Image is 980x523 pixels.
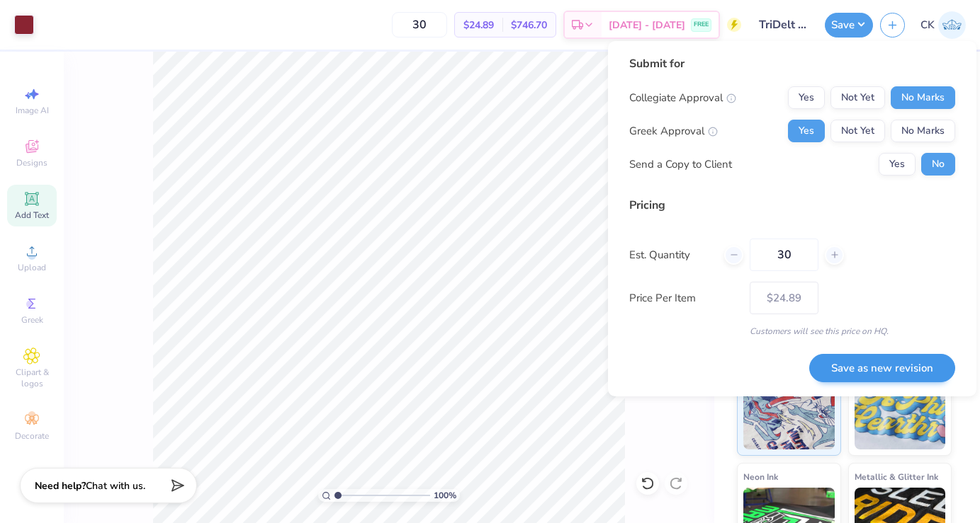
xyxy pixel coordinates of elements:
[434,489,456,502] span: 100 %
[463,18,494,33] span: $24.89
[743,469,778,484] span: Neon Ink
[891,120,955,142] button: No Marks
[15,209,49,221] span: Add Text
[629,123,718,139] div: Greek Approval
[629,325,955,338] div: Customers will see this price on HQ.
[830,86,885,109] button: Not Yet
[855,469,938,484] span: Metallic & Glitter Ink
[629,290,739,306] label: Price Per Item
[809,354,955,383] button: Save as new revision
[920,17,935,33] span: CK
[629,55,955,72] div: Submit for
[830,120,885,142] button: Not Yet
[879,153,916,176] button: Yes
[629,197,955,214] div: Pricing
[891,86,955,109] button: No Marks
[7,367,57,389] span: Clipart & logos
[18,262,46,273] span: Upload
[920,11,966,39] a: CK
[743,379,835,449] img: Standard
[748,11,818,39] input: Untitled Design
[629,90,736,106] div: Collegiate Approval
[15,430,49,442] span: Decorate
[21,314,43,326] span: Greek
[16,157,47,168] span: Designs
[609,18,685,33] span: [DATE] - [DATE]
[392,12,447,38] input: – –
[825,13,873,38] button: Save
[629,247,714,263] label: Est. Quantity
[511,18,547,33] span: $746.70
[694,20,709,30] span: FREE
[855,379,946,449] img: Puff Ink
[921,153,955,176] button: No
[750,238,818,271] input: – –
[16,105,49,116] span: Image AI
[938,11,966,39] img: Chris Kolbas
[788,120,825,142] button: Yes
[788,86,825,109] button: Yes
[629,156,732,173] div: Send a Copy to Client
[35,479,86,493] strong: Need help?
[86,479,145,493] span: Chat with us.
